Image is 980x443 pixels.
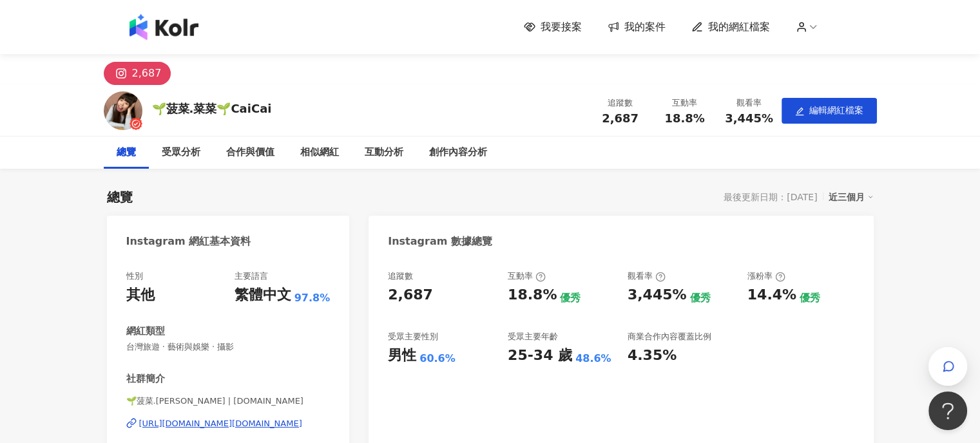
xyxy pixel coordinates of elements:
div: 繁體中文 [235,285,291,305]
div: 優秀 [560,291,581,305]
div: 追蹤數 [388,270,413,282]
div: 2,687 [132,64,162,82]
div: 總覽 [117,145,136,160]
div: 創作內容分析 [429,145,487,160]
span: edit [795,107,804,116]
div: 受眾主要年齡 [508,331,558,343]
span: 🌱菠菜.[PERSON_NAME] | [DOMAIN_NAME] [126,395,331,407]
div: 觀看率 [725,97,774,109]
div: 網紅類型 [126,325,165,338]
div: 主要語言 [235,270,268,282]
div: 受眾分析 [162,145,200,160]
div: 相似網紅 [300,145,339,160]
div: 社群簡介 [126,372,165,386]
div: 漲粉率 [747,270,785,282]
span: 2,687 [602,111,639,125]
div: 總覽 [107,188,133,206]
img: KOL Avatar [104,91,142,130]
span: 3,445% [725,112,773,125]
div: 2,687 [388,285,433,305]
div: 14.4% [747,285,796,305]
span: 我的案件 [624,20,666,34]
span: 編輯網紅檔案 [809,105,863,115]
span: 97.8% [294,291,331,305]
div: 最後更新日期：[DATE] [724,192,817,202]
div: 觀看率 [628,270,666,282]
img: logo [130,14,198,40]
div: Instagram 網紅基本資料 [126,234,251,249]
span: 18.8% [664,112,704,125]
div: 3,445% [628,285,687,305]
span: 我要接案 [541,20,582,34]
div: 互動分析 [365,145,403,160]
span: 我的網紅檔案 [708,20,770,34]
div: 受眾主要性別 [388,331,438,343]
span: 台灣旅遊 · 藝術與娛樂 · 攝影 [126,341,331,353]
div: 60.6% [419,352,456,366]
a: [URL][DOMAIN_NAME][DOMAIN_NAME] [126,418,331,429]
a: 我的網紅檔案 [691,20,770,34]
div: 🌱菠菜.菜菜🌱CaiCai [152,100,272,117]
div: 48.6% [575,352,611,366]
div: Instagram 數據總覽 [388,234,492,249]
button: edit編輯網紅檔案 [782,98,877,124]
div: 其他 [126,285,155,305]
div: 近三個月 [829,189,874,205]
div: 互動率 [660,97,709,109]
div: 追蹤數 [596,97,645,109]
div: 男性 [388,346,416,366]
div: 18.8% [508,285,557,305]
div: 性別 [126,270,143,282]
a: 我的案件 [608,20,666,34]
div: 合作與價值 [226,145,274,160]
div: 商業合作內容覆蓋比例 [628,331,711,343]
div: [URL][DOMAIN_NAME][DOMAIN_NAME] [139,418,302,429]
div: 優秀 [689,291,710,305]
div: 優秀 [800,291,820,305]
div: 4.35% [628,346,677,366]
iframe: Help Scout Beacon - Open [928,391,967,430]
div: 互動率 [508,270,546,282]
div: 25-34 歲 [508,346,572,366]
a: 我要接案 [524,20,582,34]
button: 2,687 [104,62,171,85]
